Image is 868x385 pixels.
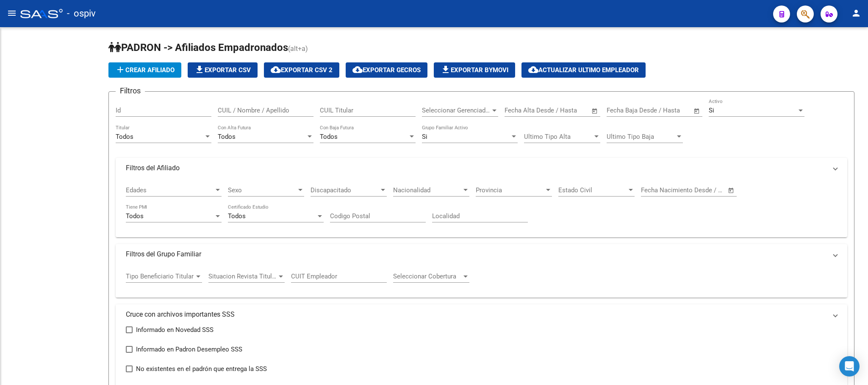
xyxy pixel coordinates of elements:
input: Start date [505,107,532,114]
mat-expansion-panel-header: Cruce con archivos importantes SSS [116,304,847,325]
button: Open calendar [727,185,736,195]
div: Filtros del Afiliado [116,178,847,238]
span: Tipo Beneficiario Titular [126,273,194,280]
button: Open calendar [590,106,600,116]
span: - ospiv [67,4,96,23]
mat-icon: cloud_download [528,65,538,75]
mat-icon: cloud_download [352,65,363,75]
button: Exportar CSV [188,62,258,78]
span: Todos [126,212,144,220]
span: Provincia [476,186,544,194]
span: Exportar Bymovi [441,66,508,74]
span: Ultimo Tipo Baja [607,133,675,141]
span: Situacion Revista Titular [208,273,277,280]
mat-icon: file_download [194,65,205,75]
span: Exportar GECROS [352,66,421,74]
div: Open Intercom Messenger [839,356,860,377]
span: Exportar CSV [194,66,251,74]
span: Si [422,133,427,141]
input: End date [676,186,717,194]
span: (alt+a) [288,45,308,53]
span: Informado en Novedad SSS [136,325,214,335]
button: Actualizar ultimo Empleador [521,62,646,78]
span: Todos [320,133,338,141]
input: Start date [641,186,668,194]
mat-panel-title: Cruce con archivos importantes SSS [126,310,827,319]
input: End date [642,107,683,114]
span: Estado Civil [558,186,627,194]
span: Seleccionar Gerenciador [422,107,491,114]
span: Nacionalidad [393,186,462,194]
mat-panel-title: Filtros del Afiliado [126,163,827,173]
h3: Filtros [116,85,145,97]
span: Exportar CSV 2 [271,66,333,74]
span: Ultimo Tipo Alta [524,133,593,141]
span: No existentes en el padrón que entrega la SSS [136,364,267,374]
mat-icon: add [115,65,125,75]
button: Exportar Bymovi [434,62,515,78]
span: Crear Afiliado [115,66,175,74]
button: Exportar GECROS [346,62,427,78]
span: Discapacitado [311,186,379,194]
mat-icon: menu [7,8,17,18]
button: Open calendar [692,106,702,116]
span: Todos [228,212,246,220]
span: Todos [116,133,133,141]
mat-expansion-panel-header: Filtros del Afiliado [116,158,847,178]
mat-panel-title: Filtros del Grupo Familiar [126,250,827,259]
span: Todos [218,133,236,141]
button: Crear Afiliado [108,62,181,78]
span: Actualizar ultimo Empleador [528,66,639,74]
input: Start date [607,107,634,114]
span: Si [709,107,714,114]
div: Filtros del Grupo Familiar [116,264,847,298]
span: Seleccionar Cobertura [393,273,462,280]
mat-icon: person [851,8,861,18]
span: PADRON -> Afiliados Empadronados [108,42,288,53]
mat-expansion-panel-header: Filtros del Grupo Familiar [116,244,847,264]
span: Edades [126,186,214,194]
mat-icon: cloud_download [271,65,281,75]
span: Informado en Padron Desempleo SSS [136,344,242,354]
span: Sexo [228,186,297,194]
input: End date [540,107,581,114]
mat-icon: file_download [441,65,451,75]
button: Exportar CSV 2 [264,62,339,78]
